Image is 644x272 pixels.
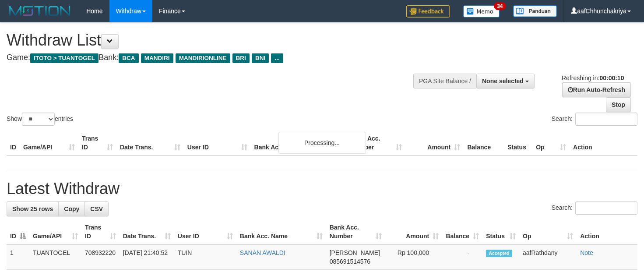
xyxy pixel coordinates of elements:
[347,131,405,155] th: Bank Acc. Number
[599,74,624,81] strong: 00:00:10
[30,53,99,63] span: ITOTO > TUANTOGEL
[29,219,81,244] th: Game/API: activate to sort column ascending
[413,74,476,88] div: PGA Site Balance /
[330,258,370,265] span: Copy 085691514576 to clipboard
[64,205,79,212] span: Copy
[81,219,120,244] th: Trans ID: activate to sort column ascending
[326,219,385,244] th: Bank Acc. Number: activate to sort column ascending
[486,250,512,257] span: Accepted
[552,113,637,126] label: Search:
[120,219,174,244] th: Date Trans.: activate to sort column ascending
[575,201,637,215] input: Search:
[463,5,500,18] img: Button%20Memo.svg
[116,131,184,155] th: Date Trans.
[120,244,174,270] td: [DATE] 21:40:52
[232,53,250,63] span: BRI
[7,180,637,198] h1: Latest Withdraw
[20,131,78,155] th: Game/API
[519,219,577,244] th: Op: activate to sort column ascending
[406,5,450,18] img: Feedback.jpg
[405,131,464,155] th: Amount
[174,219,236,244] th: User ID: activate to sort column ascending
[29,244,81,270] td: TUANTOGEL
[251,131,348,155] th: Bank Acc. Name
[580,249,593,256] a: Note
[606,97,631,112] a: Stop
[385,219,442,244] th: Amount: activate to sort column ascending
[141,53,173,63] span: MANDIRI
[513,5,557,17] img: panduan.png
[330,249,380,256] span: [PERSON_NAME]
[271,53,283,63] span: ...
[482,219,519,244] th: Status: activate to sort column ascending
[570,131,637,155] th: Action
[81,244,120,270] td: 708932220
[7,219,29,244] th: ID: activate to sort column descending
[252,53,269,63] span: BNI
[7,53,421,62] h4: Game: Bank:
[442,244,482,270] td: -
[58,201,85,216] a: Copy
[7,244,29,270] td: 1
[575,113,637,126] input: Search:
[519,244,577,270] td: aafRathdany
[236,219,326,244] th: Bank Acc. Name: activate to sort column ascending
[494,2,506,10] span: 34
[12,205,53,212] span: Show 25 rows
[7,131,20,155] th: ID
[504,131,532,155] th: Status
[385,244,442,270] td: Rp 100,000
[7,4,73,18] img: MOTION_logo.png
[7,201,59,216] a: Show 25 rows
[7,113,73,126] label: Show entries
[184,131,251,155] th: User ID
[562,74,624,81] span: Refreshing in:
[552,201,637,215] label: Search:
[562,82,631,97] a: Run Auto-Refresh
[532,131,570,155] th: Op
[22,113,55,126] select: Showentries
[90,205,103,212] span: CSV
[476,74,535,88] button: None selected
[442,219,482,244] th: Balance: activate to sort column ascending
[278,132,366,154] div: Processing...
[464,131,504,155] th: Balance
[174,244,236,270] td: TUIN
[482,78,524,85] span: None selected
[7,32,421,49] h1: Withdraw List
[240,249,285,256] a: SANAN AWALDI
[78,131,116,155] th: Trans ID
[577,219,637,244] th: Action
[176,53,230,63] span: MANDIRIONLINE
[119,53,138,63] span: BCA
[84,201,109,216] a: CSV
